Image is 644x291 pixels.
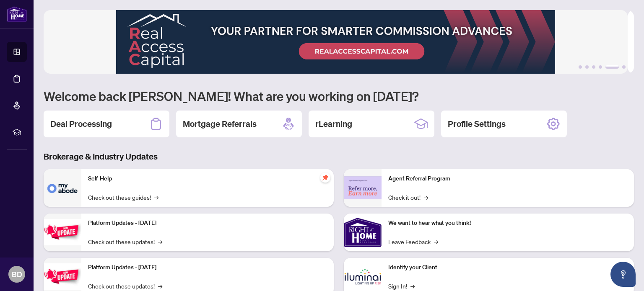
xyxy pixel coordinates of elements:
[344,176,382,199] img: Agent Referral Program
[388,174,627,183] p: Agent Referral Program
[388,263,627,272] p: Identify your Client
[88,174,327,183] p: Self-Help
[44,151,634,162] h3: Brokerage & Industry Updates
[44,219,81,245] img: Platform Updates - July 21, 2025
[158,237,162,246] span: →
[88,281,162,291] a: Check out these updates!→
[88,263,327,272] p: Platform Updates - [DATE]
[88,219,327,228] p: Platform Updates - [DATE]
[592,65,595,69] button: 3
[158,281,162,291] span: →
[7,6,27,22] img: logo
[154,193,158,202] span: →
[12,268,22,280] span: BD
[434,237,438,246] span: →
[599,65,602,69] button: 4
[424,193,428,202] span: →
[388,237,438,246] a: Leave Feedback→
[622,65,626,69] button: 6
[610,262,636,287] button: Open asap
[44,88,634,104] h1: Welcome back [PERSON_NAME]! What are you working on [DATE]?
[605,65,619,69] button: 5
[388,281,415,291] a: Sign In!→
[388,193,428,202] a: Check it out!→
[44,169,81,207] img: Self-Help
[320,173,330,183] span: pushpin
[44,263,81,290] img: Platform Updates - July 8, 2025
[183,118,257,130] h2: Mortgage Referrals
[50,118,112,130] h2: Deal Processing
[388,219,627,228] p: We want to hear what you think!
[344,214,382,251] img: We want to hear what you think!
[88,237,162,246] a: Check out these updates!→
[579,65,582,69] button: 1
[410,281,415,291] span: →
[448,118,506,130] h2: Profile Settings
[315,118,352,130] h2: rLearning
[585,65,589,69] button: 2
[44,10,628,74] img: Slide 4
[88,193,158,202] a: Check out these guides!→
